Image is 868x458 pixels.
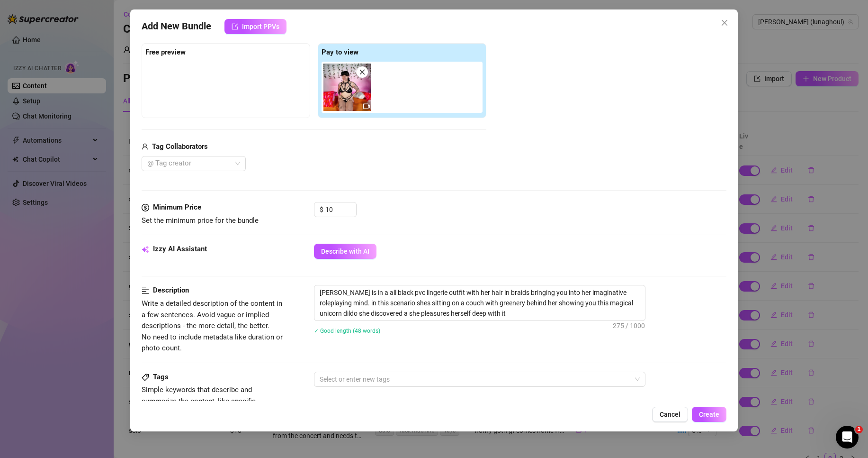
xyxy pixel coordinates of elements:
span: close [721,19,728,27]
span: tag [142,374,149,381]
strong: Tag Collaborators [152,142,208,151]
span: Create [699,411,719,418]
textarea: [PERSON_NAME] is in a all black pvc lingerie outfit with her hair in braids bringing you into her... [314,285,645,321]
span: align-left [142,285,149,296]
span: video-camera [363,103,370,110]
button: Close [717,15,732,30]
span: Set the minimum price for the bundle [142,216,259,225]
span: import [232,23,238,30]
strong: Tags [153,373,169,381]
button: Create [692,407,726,422]
span: Close [717,19,732,27]
strong: Free preview [145,48,186,56]
button: Describe with AI [314,244,376,259]
span: Simple keywords that describe and summarize the content, like specific fetishes, positions, categ... [142,385,256,416]
strong: Description [153,286,189,294]
button: Cancel [652,407,688,422]
img: media [323,64,371,111]
span: user [142,141,148,153]
iframe: Intercom live chat [836,426,859,449]
strong: Pay to view [322,48,358,56]
span: Cancel [660,411,680,418]
span: dollar [142,202,149,213]
span: Import PPVs [242,23,279,30]
span: Add New Bundle [142,19,211,34]
strong: Izzy AI Assistant [153,245,207,253]
span: Describe with AI [321,247,369,255]
strong: Minimum Price [153,203,201,211]
span: close [359,69,366,75]
span: 1 [855,426,863,433]
span: Write a detailed description of the content in a few sentences. Avoid vague or implied descriptio... [142,299,283,352]
button: Import PPVs [224,19,286,34]
span: ✓ Good length (48 words) [314,328,380,334]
